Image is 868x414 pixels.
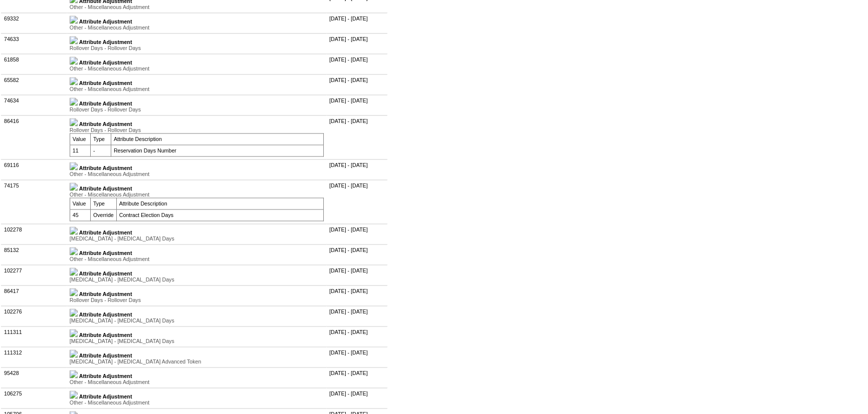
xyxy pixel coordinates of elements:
b: Attribute Adjustment [79,80,132,86]
img: b_plus.gif [70,349,78,357]
img: b_minus.gif [70,182,78,190]
img: b_plus.gif [70,226,78,234]
b: Attribute Adjustment [79,185,132,191]
b: Attribute Adjustment [79,291,132,297]
td: Type [90,197,116,209]
div: [MEDICAL_DATA] - [MEDICAL_DATA] Days [70,235,324,241]
td: [DATE] - [DATE] [327,305,387,326]
div: [MEDICAL_DATA] - [MEDICAL_DATA] Days [70,338,324,344]
div: Other - Miscellaneous Adjustment [70,24,324,30]
td: 86416 [2,115,67,159]
div: Other - Miscellaneous Adjustment [70,86,324,92]
img: b_plus.gif [70,247,78,255]
b: Attribute Adjustment [79,59,132,65]
b: Attribute Adjustment [79,373,132,379]
td: Attribute Description [116,197,323,209]
td: 74175 [2,179,67,223]
b: Attribute Adjustment [79,270,132,276]
td: [DATE] - [DATE] [327,264,387,285]
td: [DATE] - [DATE] [327,159,387,179]
img: b_plus.gif [70,15,78,23]
td: 95428 [2,367,67,387]
img: b_plus.gif [70,288,78,296]
img: b_plus.gif [70,370,78,378]
div: Other - Miscellaneous Adjustment [70,65,324,71]
div: Rollover Days - Rollover Days [70,297,324,303]
td: 102278 [2,223,67,244]
td: [DATE] - [DATE] [327,387,387,408]
div: Other - Miscellaneous Adjustment [70,399,324,405]
td: 69332 [2,12,67,33]
td: Value [70,197,90,209]
b: Attribute Adjustment [79,393,132,399]
td: Type [90,133,111,144]
td: Reservation Days Number [111,144,323,156]
img: b_plus.gif [70,97,78,105]
b: Attribute Adjustment [79,121,132,127]
td: Contract Election Days [116,209,323,220]
div: Other - Miscellaneous Adjustment [70,4,324,10]
div: Rollover Days - Rollover Days [70,45,324,51]
td: [DATE] - [DATE] [327,33,387,53]
img: b_plus.gif [70,56,78,64]
b: Attribute Adjustment [79,229,132,235]
td: Override [90,209,116,220]
td: - [90,144,111,156]
b: Attribute Adjustment [79,18,132,24]
b: Attribute Adjustment [79,250,132,256]
td: 65582 [2,74,67,94]
td: [DATE] - [DATE] [327,179,387,223]
td: 74634 [2,94,67,115]
td: [DATE] - [DATE] [327,223,387,244]
img: b_plus.gif [70,77,78,85]
td: 69116 [2,159,67,179]
td: 11 [70,144,90,156]
td: [DATE] - [DATE] [327,94,387,115]
b: Attribute Adjustment [79,332,132,338]
td: 111312 [2,346,67,367]
img: b_plus.gif [70,329,78,337]
div: Other - Miscellaneous Adjustment [70,379,324,385]
td: 106275 [2,387,67,408]
img: b_plus.gif [70,390,78,398]
td: [DATE] - [DATE] [327,12,387,33]
img: b_plus.gif [70,308,78,316]
td: 74633 [2,33,67,53]
td: [DATE] - [DATE] [327,346,387,367]
td: [DATE] - [DATE] [327,74,387,94]
td: [DATE] - [DATE] [327,53,387,74]
b: Attribute Adjustment [79,165,132,171]
b: Attribute Adjustment [79,100,132,106]
b: Attribute Adjustment [79,352,132,358]
td: Attribute Description [111,133,323,144]
td: 45 [70,209,90,220]
td: Value [70,133,90,144]
img: b_minus.gif [70,118,78,126]
div: Other - Miscellaneous Adjustment [70,256,324,262]
img: b_plus.gif [70,36,78,44]
b: Attribute Adjustment [79,39,132,45]
img: b_plus.gif [70,267,78,275]
td: 111311 [2,326,67,346]
td: 86417 [2,285,67,305]
td: [DATE] - [DATE] [327,115,387,159]
td: [DATE] - [DATE] [327,326,387,346]
td: [DATE] - [DATE] [327,285,387,305]
b: Attribute Adjustment [79,311,132,317]
div: Other - Miscellaneous Adjustment [70,191,324,197]
td: 61858 [2,53,67,74]
div: [MEDICAL_DATA] - [MEDICAL_DATA] Days [70,317,324,323]
img: b_plus.gif [70,162,78,170]
td: 85132 [2,244,67,264]
td: 102276 [2,305,67,326]
td: [DATE] - [DATE] [327,367,387,387]
div: [MEDICAL_DATA] - [MEDICAL_DATA] Advanced Token [70,358,324,364]
div: Rollover Days - Rollover Days [70,106,324,112]
td: [DATE] - [DATE] [327,244,387,264]
div: Rollover Days - Rollover Days [70,127,324,133]
div: Other - Miscellaneous Adjustment [70,171,324,177]
div: [MEDICAL_DATA] - [MEDICAL_DATA] Days [70,276,324,282]
td: 102277 [2,264,67,285]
